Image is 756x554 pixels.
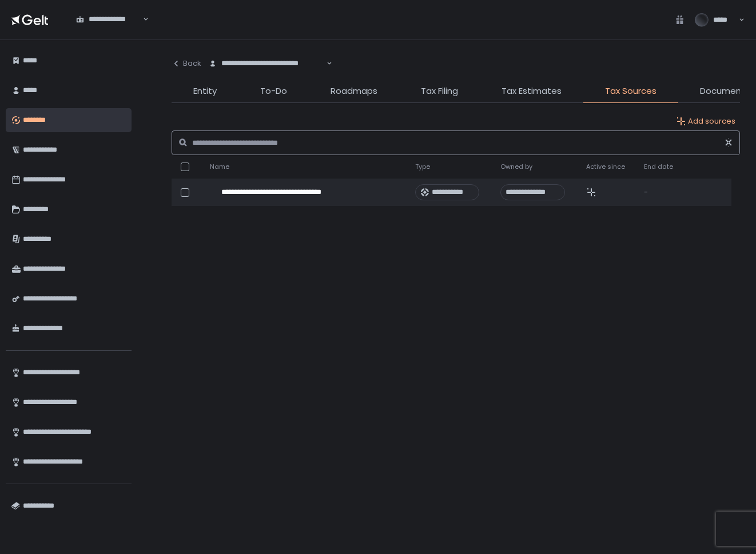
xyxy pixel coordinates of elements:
[210,163,229,171] span: Name
[331,85,377,98] span: Roadmaps
[260,85,287,98] span: To-Do
[172,58,201,69] div: Back
[415,163,430,171] span: Type
[193,85,217,98] span: Entity
[421,85,458,98] span: Tax Filing
[500,163,532,171] span: Owned by
[644,163,673,171] span: End date
[586,163,625,171] span: Active since
[69,7,149,31] div: Search for option
[700,85,750,98] span: Documents
[644,187,648,197] span: -
[502,85,562,98] span: Tax Estimates
[677,116,735,126] button: Add sources
[201,52,332,76] div: Search for option
[172,52,201,76] button: Back
[605,85,656,98] span: Tax Sources
[141,14,142,25] input: Search for option
[325,58,325,69] input: Search for option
